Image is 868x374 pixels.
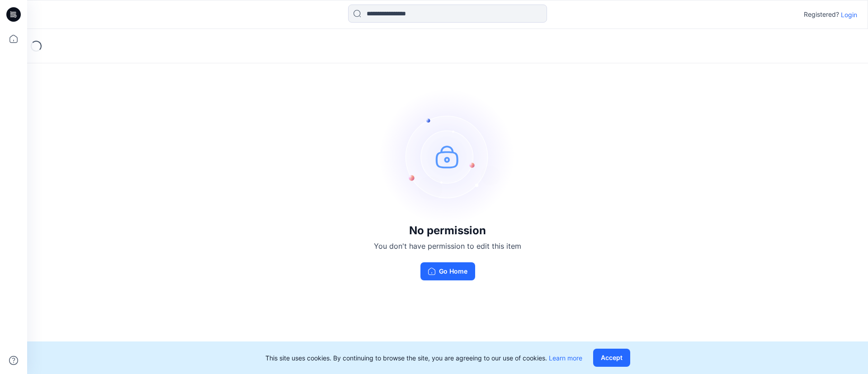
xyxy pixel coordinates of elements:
a: Learn more [549,354,582,362]
img: no-perm.svg [380,89,515,224]
button: Go Home [420,262,475,280]
button: Accept [593,349,630,367]
p: This site uses cookies. By continuing to browse the site, you are agreeing to our use of cookies. [265,353,582,363]
p: You don't have permission to edit this item [374,241,521,251]
p: Registered? [804,9,839,20]
p: Login [841,10,857,19]
h3: No permission [374,224,521,237]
